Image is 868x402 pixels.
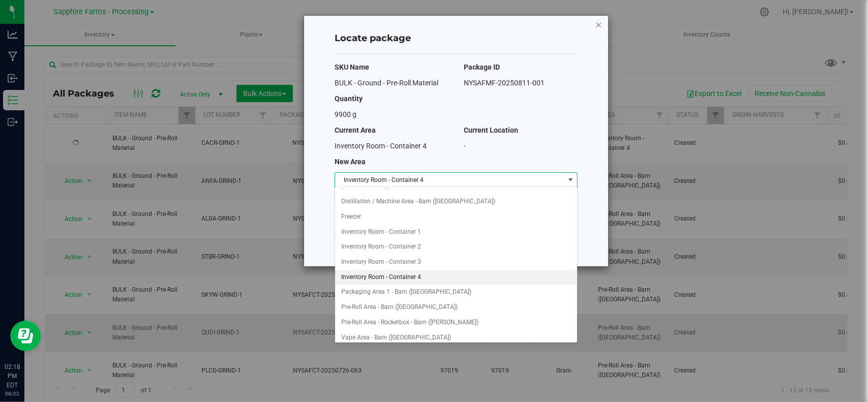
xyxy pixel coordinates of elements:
li: Inventory Room - Container 2 [335,239,578,255]
li: Freezer [335,209,578,225]
span: New Area [335,158,366,166]
li: Distillation / Machine Area - Barn ([GEOGRAPHIC_DATA]) [335,194,578,209]
span: Current Area [335,126,376,134]
span: NYSAFMF-20250811-001 [464,79,545,87]
h4: Locate package [335,32,578,45]
span: Current Location [464,126,518,134]
li: Vape Area - Barn ([GEOGRAPHIC_DATA]) [335,330,578,346]
li: Inventory Room - Container 3 [335,255,578,270]
span: SKU Name [335,63,369,71]
span: 9900 g [335,110,356,118]
span: Package ID [464,63,500,71]
span: BULK - Ground - Pre-Roll Material [335,79,438,87]
li: Inventory Room - Container 4 [335,270,578,285]
li: Inventory Room - Container 1 [335,225,578,240]
li: Pre-Roll Area - Barn ([GEOGRAPHIC_DATA]) [335,300,578,315]
span: Quantity [335,95,363,103]
li: Pre-Roll Area - Rocketbox - Barn ([PERSON_NAME]) [335,315,578,330]
iframe: Resource center [10,321,41,351]
span: Inventory Room - Container 4 [335,173,564,187]
span: Inventory Room - Container 4 [335,142,427,150]
span: select [564,173,577,187]
li: Packaging Area 1 - Barn ([GEOGRAPHIC_DATA]) [335,285,578,300]
span: - [464,142,466,150]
